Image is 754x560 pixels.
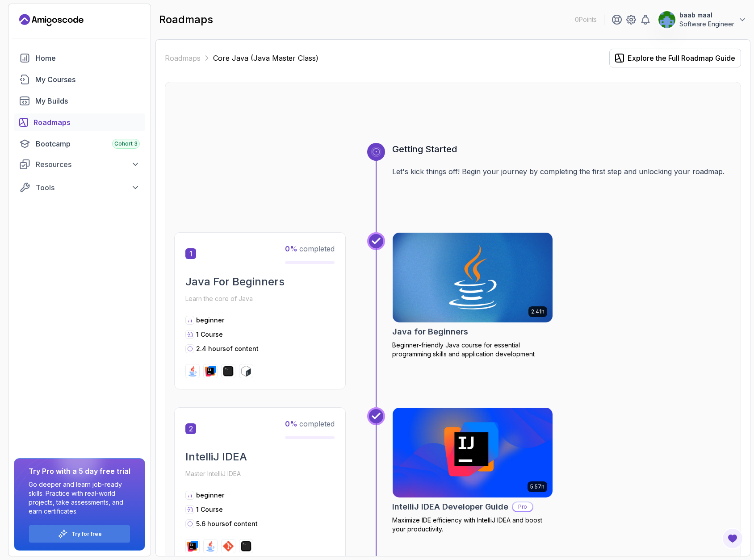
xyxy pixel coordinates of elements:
div: Roadmaps [34,117,140,128]
span: 1 Course [196,506,223,513]
div: Tools [36,182,140,193]
img: bash logo [241,366,251,376]
iframe: chat widget [699,504,754,547]
button: Explore the Full Roadmap Guide [609,49,741,67]
p: Let's kick things off! Begin your journey by completing the first step and unlocking your roadmap. [392,166,732,177]
img: java logo [187,366,198,376]
p: baab maal [679,11,734,20]
span: completed [285,244,335,253]
p: Maximize IDE efficiency with IntelliJ IDEA and boost your productivity. [392,516,553,534]
div: My Builds [35,96,140,106]
p: Core Java (Java Master Class) [213,53,318,63]
a: Landing page [19,13,84,27]
a: builds [14,92,145,110]
a: Roadmaps [165,53,201,63]
span: 0 % [285,244,297,253]
img: IntelliJ IDEA Developer Guide card [393,408,553,497]
p: Beginner-friendly Java course for essential programming skills and application development [392,341,553,359]
button: Resources [14,156,145,172]
img: user profile image [658,11,675,28]
p: Learn the core of Java [185,293,335,305]
button: user profile imagebaab maalSoftware Engineer [658,11,747,29]
p: 2.4 hours of content [196,344,259,353]
p: 0 Points [575,15,597,24]
div: Home [36,53,140,63]
h3: Getting Started [392,143,732,155]
span: 2 [185,423,196,434]
img: intellij logo [205,366,216,376]
span: 0 % [285,419,297,428]
h2: Java For Beginners [185,275,335,289]
button: Try for free [29,525,130,543]
img: git logo [223,541,234,552]
img: terminal logo [223,366,234,376]
p: Master IntelliJ IDEA [185,468,335,480]
span: Cohort 3 [114,140,138,147]
div: Bootcamp [36,138,140,149]
a: home [14,49,145,67]
img: intellij logo [187,541,198,552]
p: beginner [196,491,224,500]
p: 2.41h [531,308,545,315]
h2: roadmaps [159,13,213,27]
p: Pro [513,502,532,511]
p: Software Engineer [679,20,734,29]
a: roadmaps [14,113,145,131]
a: courses [14,71,145,88]
a: Try for free [71,531,102,538]
div: Resources [36,159,140,170]
span: completed [285,419,335,428]
img: Java for Beginners card [393,233,553,322]
p: beginner [196,316,224,325]
button: Tools [14,180,145,196]
img: terminal logo [241,541,251,552]
p: Go deeper and learn job-ready skills. Practice with real-world projects, take assessments, and ea... [29,480,130,516]
span: 1 [185,248,196,259]
img: java logo [205,541,216,552]
p: 5.57h [530,483,545,490]
p: 5.6 hours of content [196,519,258,528]
div: My Courses [35,74,140,85]
a: Java for Beginners card2.41hJava for BeginnersBeginner-friendly Java course for essential program... [392,232,553,359]
div: Explore the Full Roadmap Guide [628,53,735,63]
a: bootcamp [14,135,145,153]
a: IntelliJ IDEA Developer Guide card5.57hIntelliJ IDEA Developer GuideProMaximize IDE efficiency wi... [392,407,553,534]
span: 1 Course [196,330,223,338]
h2: Java for Beginners [392,326,468,338]
h2: IntelliJ IDEA [185,450,335,464]
h2: IntelliJ IDEA Developer Guide [392,501,508,513]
